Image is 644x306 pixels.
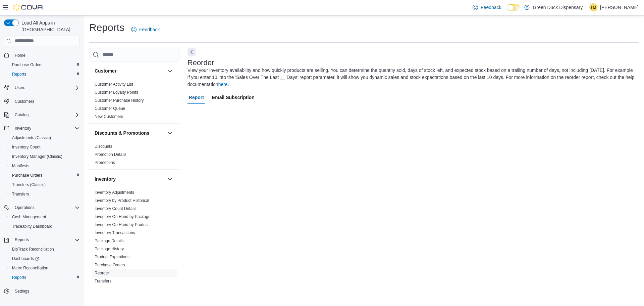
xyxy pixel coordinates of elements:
span: Customer Queue [95,106,125,111]
input: Dark Mode [507,4,521,11]
div: Customer [89,80,179,123]
button: Metrc Reconciliation [7,263,83,273]
span: Dashboards [12,256,39,261]
button: Inventory [1,124,83,133]
button: Next [187,48,196,56]
span: Manifests [9,162,80,170]
span: Traceabilty Dashboard [9,222,80,230]
button: Transfers [7,189,83,199]
div: Inventory [89,188,179,288]
button: Reports [7,273,83,282]
span: Manifests [12,163,29,169]
span: TM [590,3,596,11]
img: Cova [13,4,44,11]
span: Home [15,53,25,58]
a: Inventory by Product Historical [95,198,149,203]
a: Discounts [95,144,112,149]
span: Reports [9,70,80,78]
a: Cash Management [9,213,49,221]
a: Dashboards [7,254,83,263]
div: Discounts & Promotions [89,142,179,169]
h1: Reports [89,21,124,34]
span: Load All Apps in [GEOGRAPHIC_DATA] [19,19,80,33]
button: Reports [7,70,83,79]
span: Email Subscription [212,91,255,104]
button: Discounts & Promotions [95,130,165,136]
a: Purchase Orders [9,61,45,69]
button: Operations [1,203,83,212]
p: [PERSON_NAME] [600,3,639,11]
span: Product Expirations [95,254,129,260]
button: Adjustments (Classic) [7,133,83,142]
a: Customer Queue [95,106,125,111]
span: Transfers [95,278,111,284]
span: Feedback [139,26,160,33]
span: Customers [12,97,80,105]
a: BioTrack Reconciliation [9,245,57,253]
span: Purchase Orders [95,262,125,268]
span: Purchase Orders [9,61,80,69]
a: Inventory Count [9,143,43,151]
span: Adjustments (Classic) [12,135,51,140]
a: Transfers [9,190,32,198]
span: Promotion Details [95,152,126,157]
span: Transfers [12,191,29,197]
button: Traceabilty Dashboard [7,222,83,231]
a: Transfers (Classic) [9,181,48,189]
h3: Reorder [187,59,214,67]
a: Purchase Orders [9,171,45,179]
span: Package History [95,246,124,252]
span: Home [12,51,80,59]
span: Report [189,91,204,104]
p: Green Duck Dispensary [533,3,583,11]
span: Purchase Orders [12,173,43,178]
button: Manifests [7,161,83,171]
a: Inventory Transactions [95,230,135,235]
button: Cash Management [7,212,83,222]
a: Home [12,51,28,59]
a: Adjustments (Classic) [9,134,54,142]
span: Reports [15,237,29,243]
span: Users [12,84,80,92]
span: Adjustments (Classic) [9,134,80,142]
span: Reports [12,275,26,280]
span: Cash Management [12,214,46,220]
a: Customer Loyalty Points [95,90,138,95]
a: Feedback [470,1,504,14]
a: Feedback [128,23,162,36]
span: Cash Management [9,213,80,221]
span: Inventory [12,124,80,132]
a: Reorder [95,271,109,275]
span: BioTrack Reconciliation [12,247,54,252]
span: Inventory Count [9,143,80,151]
button: Reports [12,236,32,244]
span: Traceabilty Dashboard [12,224,52,229]
span: Transfers (Classic) [12,182,46,187]
button: Inventory [95,176,165,182]
span: Package Details [95,238,124,244]
a: here [218,82,228,87]
span: Inventory On Hand by Package [95,214,151,219]
a: Package History [95,247,124,251]
button: Customer [95,68,165,74]
p: | [585,3,587,11]
a: Promotions [95,160,115,165]
button: Operations [12,204,37,212]
a: Settings [12,287,32,295]
a: Metrc Reconciliation [9,264,51,272]
span: Inventory [15,126,31,131]
button: BioTrack Reconciliation [7,245,83,254]
a: Customer Activity List [95,82,133,87]
span: Inventory Count Details [95,206,137,211]
span: Catalog [12,111,80,119]
a: New Customers [95,114,123,119]
span: Inventory Manager (Classic) [9,152,80,161]
h3: Inventory [95,176,116,182]
button: Users [1,83,83,92]
a: Transfers [95,279,111,283]
span: Transfers [9,190,80,198]
span: Inventory Count [12,144,41,150]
